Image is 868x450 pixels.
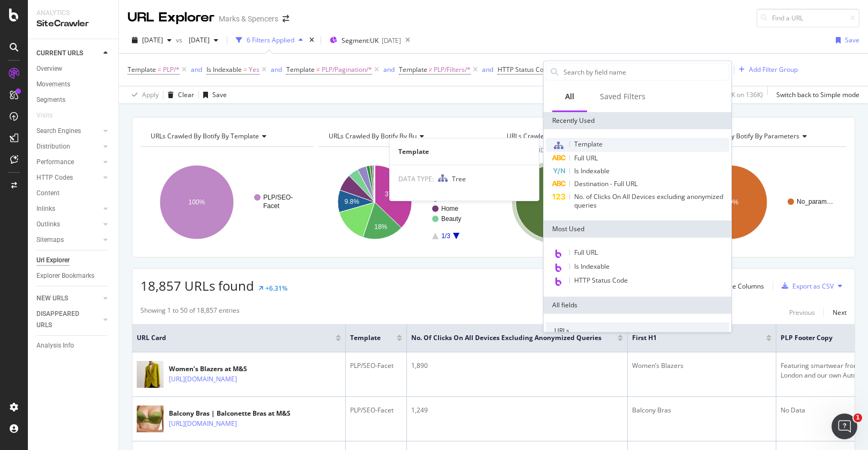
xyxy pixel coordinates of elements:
[632,405,771,415] div: Balcony Bras
[219,13,278,24] div: Marks & Spencers
[163,62,180,77] span: PLP/*
[149,128,303,145] h4: URLs Crawled By Botify By template
[184,35,210,45] span: 2025 Aug. 30th
[350,361,402,371] div: PLP/SEO-Facet
[271,64,282,75] button: and
[169,374,237,385] a: [URL][DOMAIN_NAME]
[316,65,320,74] span: ≠
[128,65,156,74] span: Template
[36,157,100,168] a: Performance
[833,306,847,319] button: Next
[286,65,315,74] span: Template
[789,308,815,317] div: Previous
[756,9,859,27] input: Find a URL
[36,48,100,59] a: CURRENT URLS
[36,79,70,90] div: Movements
[833,308,847,317] div: Next
[142,90,159,99] div: Apply
[36,172,73,183] div: HTTP Codes
[36,234,64,246] div: Sitemaps
[482,65,493,74] div: and
[243,65,247,74] span: =
[169,418,237,429] a: [URL][DOMAIN_NAME]
[496,156,667,249] svg: A chart.
[565,91,574,102] div: All
[212,90,227,99] div: Save
[36,234,100,246] a: Sitemaps
[507,131,610,141] span: URLs Crawled By Botify By division
[789,306,815,319] button: Previous
[344,198,359,205] text: 9.8%
[832,32,859,49] button: Save
[429,65,433,74] span: ≠
[505,128,659,145] h4: URLs Crawled By Botify By division
[749,65,798,74] div: Add Filter Group
[854,414,862,422] span: 1
[36,188,60,199] div: Content
[546,322,729,340] div: URLs
[36,110,63,121] a: Visits
[36,126,100,137] a: Search Engines
[263,202,280,210] text: Facet
[544,112,731,129] div: Recently Used
[36,94,65,106] div: Segments
[845,35,859,45] div: Save
[36,293,68,304] div: NEW URLS
[441,215,461,223] text: Beauty
[574,179,637,188] span: Destination - Full URL
[36,157,74,168] div: Performance
[191,64,202,75] button: and
[452,174,466,183] span: Tree
[711,282,764,291] div: Manage Columns
[36,340,74,351] div: Analysis Info
[441,205,458,212] text: Home
[36,340,111,351] a: Analysis Info
[169,409,291,418] div: Balcony Bras | Balconette Bras at M&S
[350,333,381,343] span: Template
[164,86,194,104] button: Clear
[383,65,395,74] div: and
[199,86,227,104] button: Save
[399,65,427,74] span: Template
[140,156,311,249] div: A chart.
[482,64,493,75] button: and
[36,270,94,282] div: Explorer Bookmarks
[142,35,163,45] span: 2025 Sep. 13th
[283,15,289,23] div: arrow-right-arrow-left
[140,306,240,319] div: Showing 1 to 50 of 18,857 entries
[735,63,798,76] button: Add Filter Group
[544,297,731,314] div: All fields
[325,32,401,49] button: Segment:UK[DATE]
[36,255,111,266] a: Url Explorer
[307,35,316,46] div: times
[137,357,164,392] img: main image
[36,141,100,152] a: Distribution
[189,198,205,206] text: 100%
[128,32,176,49] button: [DATE]
[36,219,60,230] div: Outlinks
[263,194,293,201] text: PLP/SEO-
[36,63,111,75] a: Overview
[169,364,284,374] div: Women’s Blazers at M&S
[398,174,434,183] span: DATA TYPE:
[674,156,844,249] div: A chart.
[128,86,159,104] button: Apply
[36,308,100,331] a: DISAPPEARED URLS
[574,192,723,210] span: No. of Clicks On All Devices excluding anonymized queries
[140,277,254,294] span: 18,857 URLs found
[36,203,100,215] a: Inlinks
[411,405,623,415] div: 1,249
[350,405,402,415] div: PLP/SEO-Facet
[385,190,403,198] text: 37.2%
[318,156,489,249] svg: A chart.
[574,153,598,163] span: Full URL
[36,94,111,106] a: Segments
[441,232,450,240] text: 1/3
[128,9,214,27] div: URL Explorer
[792,282,834,291] div: Export as CSV
[36,255,70,266] div: Url Explorer
[632,361,771,371] div: Women’s Blazers
[36,293,100,304] a: NEW URLS
[574,166,610,175] span: Is Indexable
